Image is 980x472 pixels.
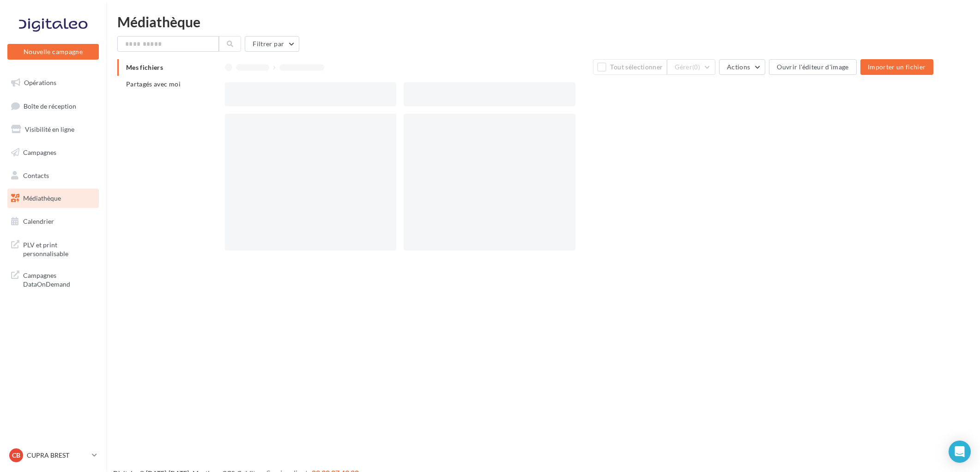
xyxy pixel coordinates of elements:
a: Calendrier [6,212,101,231]
span: Contacts [23,171,49,179]
a: Médiathèque [6,189,101,208]
span: (0) [692,63,700,71]
a: Boîte de réception [6,96,101,116]
button: Tout sélectionner [593,59,667,75]
span: Actions [727,63,750,71]
a: Opérations [6,73,101,92]
a: Contacts [6,166,101,185]
span: Opérations [24,79,56,86]
a: CB CUPRA BREST [7,447,99,464]
button: Ouvrir l'éditeur d'image [769,59,856,75]
p: CUPRA BREST [27,451,88,460]
a: Campagnes DataOnDemand [6,265,101,293]
div: Open Intercom Messenger [949,441,971,463]
span: Campagnes DataOnDemand [23,269,95,289]
span: Importer un fichier [868,63,926,71]
button: Importer un fichier [860,59,933,75]
span: PLV et print personnalisable [23,239,95,258]
span: Partagés avec moi [126,80,181,88]
button: Gérer(0) [667,59,715,75]
span: Calendrier [23,217,54,225]
span: Visibilité en ligne [25,125,74,133]
button: Filtrer par [245,36,299,52]
button: Actions [719,59,765,75]
button: Nouvelle campagne [7,44,99,60]
a: Campagnes [6,143,101,162]
div: Médiathèque [117,15,969,29]
span: Médiathèque [23,194,61,202]
a: PLV et print personnalisable [6,235,101,262]
span: Campagnes [23,148,56,156]
a: Visibilité en ligne [6,120,101,139]
span: CB [12,451,20,460]
span: Boîte de réception [24,102,76,110]
span: Mes fichiers [126,63,163,71]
